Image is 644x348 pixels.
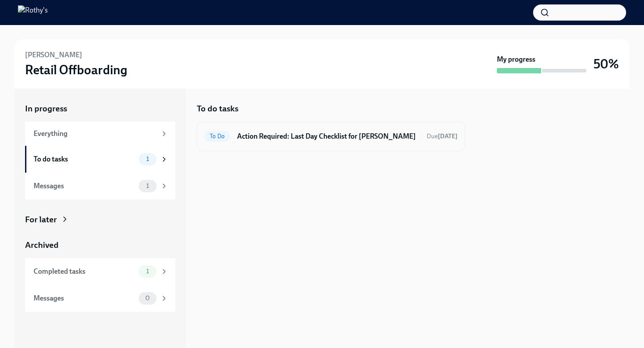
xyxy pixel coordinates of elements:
div: Messages [34,293,135,303]
span: 1 [141,268,154,275]
strong: My progress [497,55,535,64]
h3: 50% [593,56,619,72]
span: 1 [141,156,154,162]
a: Completed tasks1 [25,258,175,285]
span: To Do [204,133,230,140]
a: Archived [25,239,175,251]
div: To do tasks [34,154,135,164]
div: Completed tasks [34,267,135,276]
a: Everything [25,122,175,146]
h5: To do tasks [197,103,238,115]
a: To DoAction Required: Last Day Checklist for [PERSON_NAME]Due[DATE] [204,129,458,144]
a: For later [25,214,175,225]
div: Messages [34,181,135,191]
a: Messages1 [25,173,175,199]
a: To do tasks1 [25,146,175,173]
img: Rothy's [18,5,48,20]
h3: Retail Offboarding [25,62,127,78]
a: Messages0 [25,285,175,312]
div: Everything [34,129,157,139]
span: 1 [141,182,154,189]
strong: [DATE] [438,132,458,140]
div: For later [25,214,57,225]
h6: Action Required: Last Day Checklist for [PERSON_NAME] [237,132,419,141]
h6: [PERSON_NAME] [25,50,82,60]
a: In progress [25,103,175,115]
span: October 11th, 2025 11:00 [427,132,458,140]
span: Due [427,132,458,140]
span: 0 [140,295,155,301]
